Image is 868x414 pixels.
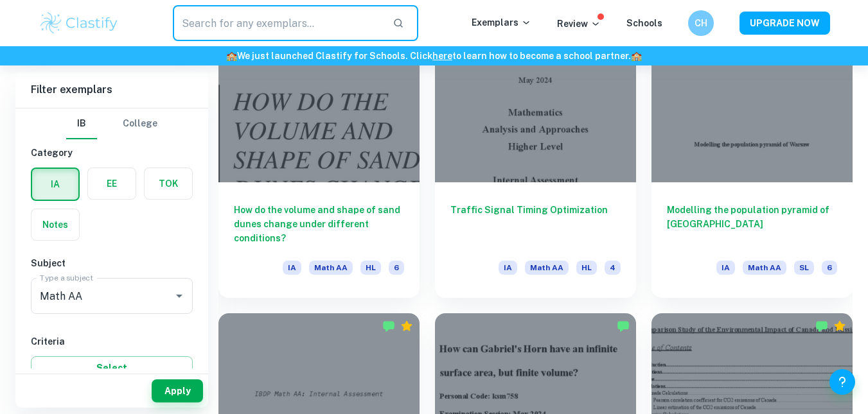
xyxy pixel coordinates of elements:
button: IB [66,108,97,139]
div: Filter type choice [66,108,157,139]
span: 🏫 [631,51,642,61]
h6: We just launched Clastify for Schools. Click to learn how to become a school partner. [3,49,865,63]
h6: Filter exemplars [15,72,208,108]
button: Select [31,356,193,379]
label: Type a subject [40,272,93,283]
span: HL [360,261,381,275]
img: Clastify logo [39,10,120,36]
span: Math AA [525,261,569,275]
a: Schools [626,18,662,28]
button: UPGRADE NOW [740,12,830,35]
button: Notes [31,209,79,240]
span: 4 [605,261,621,275]
h6: How do the volume and shape of sand dunes change under different conditions? [234,203,404,245]
button: Apply [152,379,203,402]
a: Traffic Signal Timing OptimizationIAMath AAHL4 [435,31,636,298]
h6: CH [693,16,708,30]
div: Premium [833,320,846,332]
a: How do the volume and shape of sand dunes change under different conditions?IAMath AAHL6 [218,31,420,298]
span: SL [794,261,814,275]
div: Premium [400,320,413,332]
span: 🏫 [226,51,237,61]
span: Math AA [309,261,353,275]
span: Math AA [743,261,786,275]
button: Open [170,287,188,305]
img: Marked [382,320,395,332]
img: Marked [617,320,630,332]
span: 6 [822,261,837,275]
p: Exemplars [472,15,531,30]
h6: Category [31,146,193,160]
span: IA [283,261,301,275]
button: TOK [145,168,192,199]
h6: Criteria [31,334,193,349]
h6: Traffic Signal Timing Optimization [450,203,621,245]
a: here [432,51,452,61]
button: College [123,108,157,139]
a: Modelling the population pyramid of [GEOGRAPHIC_DATA]IAMath AASL6 [651,31,853,298]
button: EE [88,168,136,199]
img: Marked [815,320,828,332]
button: Help and Feedback [829,369,855,395]
span: IA [716,261,735,275]
p: Review [557,17,601,31]
span: HL [576,261,597,275]
button: IA [32,169,78,200]
button: CH [688,10,714,36]
input: Search for any exemplars... [173,5,383,41]
span: IA [499,261,517,275]
h6: Modelling the population pyramid of [GEOGRAPHIC_DATA] [667,203,837,245]
h6: Subject [31,256,193,270]
span: 6 [389,261,404,275]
